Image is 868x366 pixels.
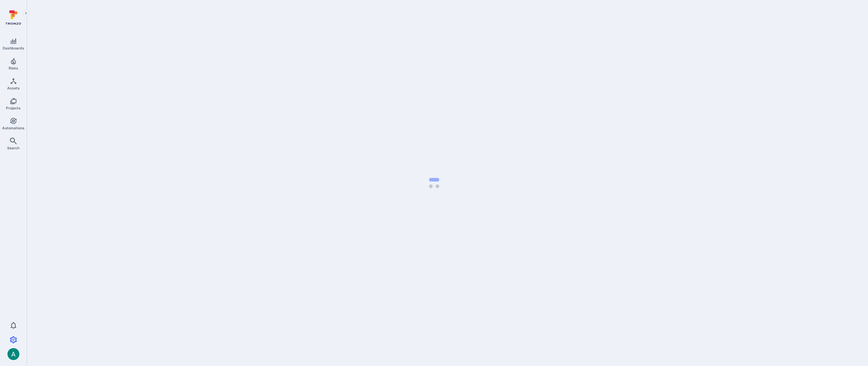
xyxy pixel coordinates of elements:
span: Risks [9,66,18,70]
span: Search [7,146,19,150]
span: Dashboards [3,46,24,50]
i: Expand navigation menu [24,11,28,16]
div: Arjan Dehar [7,348,19,360]
span: Projects [6,106,21,110]
img: ACg8ocLSa5mPYBaXNx3eFu_EmspyJX0laNWN7cXOFirfQ7srZveEpg=s96-c [7,348,19,360]
span: Automations [2,126,24,130]
button: Expand navigation menu [22,10,30,17]
span: Assets [7,86,20,90]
